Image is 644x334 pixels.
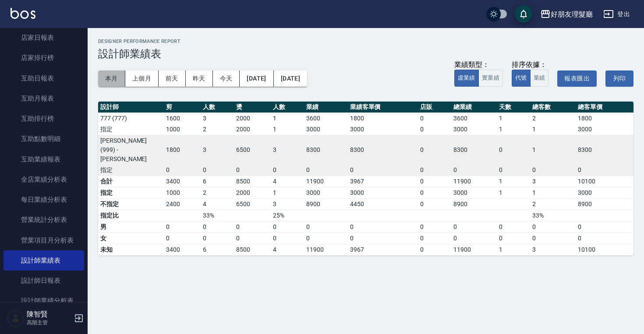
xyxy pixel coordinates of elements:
td: 8500 [234,176,271,187]
td: 0 [530,165,576,176]
img: Logo [11,8,35,19]
th: 店販 [418,102,451,113]
a: 店家日報表 [4,28,84,48]
th: 總客數 [530,102,576,113]
a: 全店業績分析表 [4,169,84,190]
table: a dense table [98,102,633,256]
td: 0 [418,165,451,176]
a: 設計師日報表 [4,271,84,291]
a: 互助點數明細 [4,129,84,149]
td: 0 [530,221,576,232]
a: 互助排行榜 [4,109,84,129]
p: 高階主管 [27,319,71,327]
td: 1800 [164,135,201,165]
td: 女 [98,232,164,244]
td: 3000 [576,124,633,135]
td: 3 [530,244,576,255]
td: 0 [451,221,497,232]
div: 排序依據： [512,60,549,70]
td: 2000 [234,187,271,198]
td: 0 [348,232,418,244]
td: 0 [497,221,530,232]
button: 虛業績 [454,70,479,87]
td: 11900 [304,244,348,255]
td: 11900 [304,176,348,187]
td: 8300 [576,135,633,165]
td: 8500 [234,244,271,255]
td: 指定 [98,187,164,198]
td: 3 [271,198,304,210]
td: 0 [418,124,451,135]
td: 10100 [576,244,633,255]
td: 1 [271,113,304,124]
a: 每日業績分析表 [4,190,84,210]
td: 指定比 [98,210,164,221]
th: 人數 [271,102,304,113]
a: 設計師業績表 [4,250,84,271]
td: 2 [201,187,234,198]
td: 0 [164,221,201,232]
td: 1 [530,124,576,135]
button: [DATE] [240,70,273,87]
button: 前天 [159,70,186,87]
td: 0 [576,165,633,176]
td: 8900 [451,198,497,210]
td: 8300 [451,135,497,165]
h3: 設計師業績表 [98,48,633,60]
td: 3000 [451,124,497,135]
button: 上個月 [125,70,159,87]
td: 0 [418,244,451,255]
td: 0 [497,232,530,244]
td: 0 [451,232,497,244]
td: 2 [530,113,576,124]
td: 1 [530,187,576,198]
div: 好朋友理髮廳 [551,9,593,20]
th: 人數 [201,102,234,113]
button: 昨天 [186,70,213,87]
td: [PERSON_NAME](999) - [PERSON_NAME] [98,135,164,165]
td: 3000 [451,187,497,198]
th: 燙 [234,102,271,113]
td: 0 [576,232,633,244]
button: [DATE] [274,70,307,87]
td: 0 [271,165,304,176]
td: 6500 [234,135,271,165]
div: 業績類型： [454,60,503,70]
a: 店家排行榜 [4,48,84,68]
td: 指定 [98,165,164,176]
td: 8900 [304,198,348,210]
td: 4 [271,244,304,255]
td: 0 [234,232,271,244]
td: 777 (777) [98,113,164,124]
td: 3 [271,135,304,165]
td: 8300 [348,135,418,165]
button: 報表匯出 [557,70,597,87]
td: 6 [201,176,234,187]
td: 3000 [304,187,348,198]
td: 1 [271,124,304,135]
td: 1 [497,244,530,255]
td: 不指定 [98,198,164,210]
button: 代號 [512,70,531,87]
td: 0 [418,232,451,244]
h2: Designer Performance Report [98,39,633,44]
th: 總客單價 [576,102,633,113]
td: 3967 [348,176,418,187]
td: 0 [348,165,418,176]
a: 互助月報表 [4,88,84,109]
td: 1800 [348,113,418,124]
td: 3 [201,113,234,124]
button: save [515,5,532,23]
td: 1600 [164,113,201,124]
td: 0 [164,165,201,176]
td: 0 [497,135,530,165]
td: 0 [304,165,348,176]
td: 指定 [98,124,164,135]
td: 4 [201,198,234,210]
td: 1 [271,187,304,198]
td: 2 [530,198,576,210]
td: 25% [271,210,304,221]
td: 4 [271,176,304,187]
td: 0 [576,221,633,232]
td: 1800 [576,113,633,124]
